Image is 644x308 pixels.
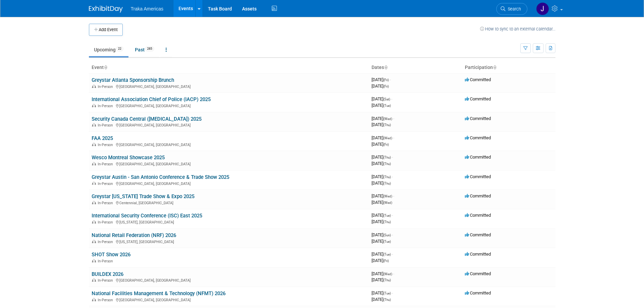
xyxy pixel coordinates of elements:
a: Sort by Start Date [384,65,387,70]
span: In-Person [98,85,115,89]
div: Centennial, [GEOGRAPHIC_DATA] [92,200,366,205]
span: (Fri) [383,85,389,88]
a: Greystar [US_STATE] Trade Show & Expo 2025 [92,193,194,199]
span: In-Person [98,143,115,147]
span: In-Person [98,104,115,108]
span: In-Person [98,162,115,166]
span: (Fri) [383,143,389,146]
span: Committed [465,116,491,121]
div: [GEOGRAPHIC_DATA], [GEOGRAPHIC_DATA] [92,161,366,166]
span: - [393,271,394,276]
span: [DATE] [372,277,391,282]
span: In-Person [98,220,115,224]
span: [DATE] [372,122,391,127]
span: Committed [465,77,491,82]
span: [DATE] [372,103,391,108]
span: In-Person [98,182,115,186]
span: Committed [465,96,491,101]
a: National Facilities Management & Technology (NFMT) 2026 [92,290,225,297]
a: Security Canada Central ([MEDICAL_DATA]) 2025 [92,116,201,122]
span: Committed [465,290,491,295]
span: - [392,213,393,218]
a: International Association Chief of Police (IACP) 2025 [92,96,211,102]
span: (Wed) [383,136,392,140]
span: (Tue) [383,104,391,108]
a: BUILDEX 2026 [92,271,123,277]
span: (Thu) [383,156,391,159]
a: How to sync to an external calendar... [480,26,555,31]
span: (Tue) [383,253,391,256]
span: [DATE] [372,96,392,101]
span: (Wed) [383,194,392,198]
span: (Thu) [383,123,391,127]
a: Greystar Atlanta Sponsorship Brunch [92,77,174,83]
span: [DATE] [372,116,394,121]
span: - [393,193,394,198]
img: In-Person Event [92,104,96,107]
div: [GEOGRAPHIC_DATA], [GEOGRAPHIC_DATA] [92,181,366,186]
span: Committed [465,193,491,198]
img: Jamie Saenz [536,2,549,15]
span: (Thu) [383,220,391,224]
span: Committed [465,232,491,237]
th: Event [89,62,369,73]
span: [DATE] [372,77,391,82]
div: [US_STATE], [GEOGRAPHIC_DATA] [92,219,366,224]
span: In-Person [98,123,115,127]
span: (Thu) [383,182,391,185]
span: (Fri) [383,259,389,263]
span: [DATE] [372,200,392,205]
span: In-Person [98,298,115,302]
div: [GEOGRAPHIC_DATA], [GEOGRAPHIC_DATA] [92,122,366,127]
img: In-Person Event [92,85,96,88]
span: - [392,155,393,160]
a: Wesco Montreal Showcase 2025 [92,155,165,161]
span: [DATE] [372,219,391,224]
div: [US_STATE], [GEOGRAPHIC_DATA] [92,239,366,244]
span: (Sat) [383,97,390,101]
span: (Sun) [383,233,391,237]
span: (Thu) [383,175,391,179]
span: [DATE] [372,258,389,263]
span: Committed [465,213,491,218]
span: Traka Americas [131,6,164,11]
span: (Thu) [383,298,391,302]
span: (Tue) [383,240,391,243]
span: Search [505,6,521,11]
a: Sort by Event Name [104,65,107,70]
img: ExhibitDay [89,6,123,13]
span: 285 [145,46,154,51]
span: [DATE] [372,142,389,147]
img: In-Person Event [92,201,96,204]
span: (Wed) [383,117,392,121]
span: [DATE] [372,161,391,166]
span: [DATE] [372,290,393,295]
span: - [393,116,394,121]
span: - [392,252,393,257]
img: In-Person Event [92,298,96,301]
span: In-Person [98,259,115,263]
a: National Retail Federation (NRF) 2026 [92,232,176,238]
span: (Thu) [383,162,391,166]
span: [DATE] [372,193,394,198]
span: [DATE] [372,232,393,237]
span: - [392,290,393,295]
span: - [390,77,391,82]
button: Add Event [89,24,123,36]
div: [GEOGRAPHIC_DATA], [GEOGRAPHIC_DATA] [92,84,366,89]
img: In-Person Event [92,259,96,262]
img: In-Person Event [92,278,96,282]
span: (Wed) [383,201,392,205]
img: In-Person Event [92,162,96,165]
span: In-Person [98,278,115,283]
th: Participation [462,62,555,73]
a: Past285 [130,43,159,56]
span: [DATE] [372,174,393,179]
span: (Tue) [383,291,391,295]
a: International Security Conference (ISC) East 2025 [92,213,202,219]
span: [DATE] [372,84,389,89]
span: Committed [465,174,491,179]
span: - [392,232,393,237]
a: Upcoming22 [89,43,128,56]
span: In-Person [98,240,115,244]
